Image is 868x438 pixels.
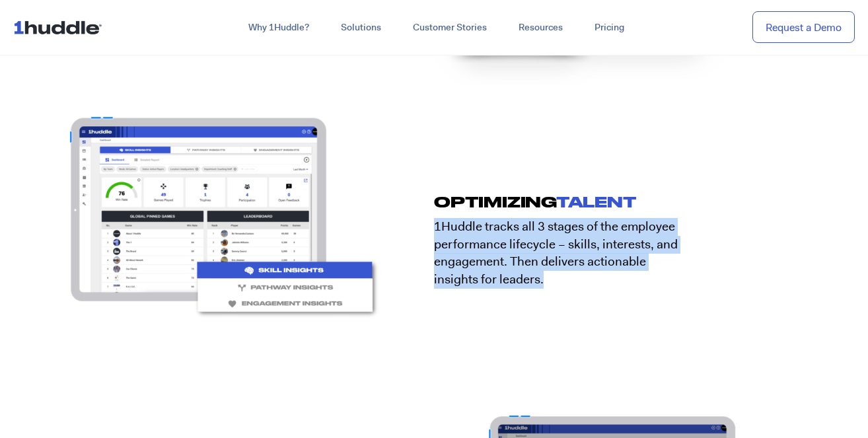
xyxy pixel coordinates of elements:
[397,16,503,40] a: Customer Stories
[503,16,579,40] a: Resources
[752,11,855,44] a: Request a Demo
[556,194,637,210] span: TALENT
[434,218,692,288] p: 1Huddle tracks all 3 stages of the employee performance lifecycle – skills, interests, and engage...
[434,192,692,211] h2: OPTIMIZING
[579,16,640,40] a: Pricing
[233,16,325,40] a: Why 1Huddle?
[325,16,397,40] a: Solutions
[13,15,108,40] img: ...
